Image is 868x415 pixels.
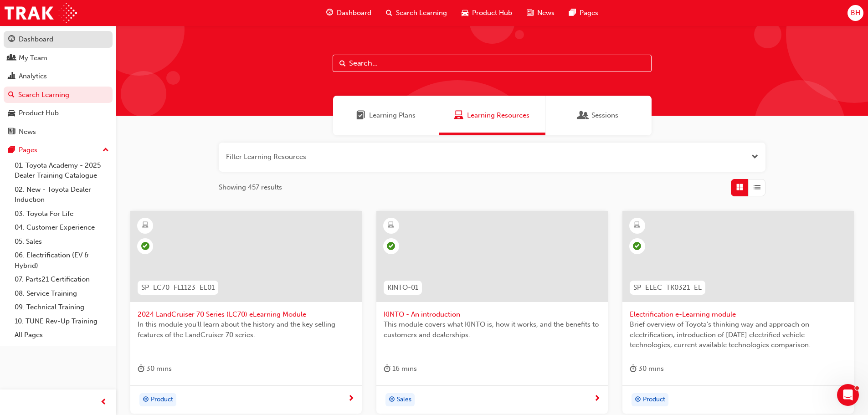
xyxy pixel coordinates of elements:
[11,328,113,342] a: All Pages
[579,110,588,121] span: Sessions
[847,5,863,21] button: BH
[8,36,15,44] span: guage-icon
[8,109,15,118] span: car-icon
[396,8,447,18] span: Search Learning
[319,4,379,22] a: guage-iconDashboard
[11,300,113,314] a: 09. Technical Training
[8,146,15,154] span: pages-icon
[454,110,463,121] span: Learning Resources
[472,8,512,18] span: Product Hub
[151,395,173,405] span: Product
[4,142,113,159] button: Pages
[11,287,113,301] a: 08. Service Training
[467,110,529,121] span: Learning Resources
[591,110,618,121] span: Sessions
[386,7,392,19] span: search-icon
[379,4,454,22] a: search-iconSearch Learning
[622,211,854,414] a: SP_ELEC_TK0321_ELElectrification e-Learning moduleBrief overview of Toyota’s thinking way and app...
[389,394,395,406] span: target-icon
[376,211,608,414] a: KINTO-01KINTO - An introductionThis module covers what KINTO is, how it works, and the benefits t...
[141,242,149,250] span: learningRecordVerb_PASS-icon
[635,394,641,406] span: target-icon
[19,53,47,63] div: My Team
[8,54,15,62] span: people-icon
[100,397,107,408] span: prev-icon
[630,309,847,320] span: Electrification e-Learning module
[4,123,113,140] a: News
[19,71,47,82] div: Analytics
[751,152,758,162] button: Open the filter
[387,242,395,250] span: learningRecordVerb_PASS-icon
[4,50,113,67] a: My Team
[11,248,113,272] a: 06. Electrification (EV & Hybrid)
[11,220,113,235] a: 04. Customer Experience
[333,55,652,72] input: Search...
[130,211,362,414] a: SP_LC70_FL1123_EL012024 LandCruiser 70 Series (LC70) eLearning ModuleIn this module you'll learn ...
[562,4,606,22] a: pages-iconPages
[630,363,637,374] span: duration-icon
[138,363,172,374] div: 30 mins
[569,7,576,19] span: pages-icon
[736,182,743,193] span: Grid
[348,395,354,403] span: next-icon
[219,182,282,193] span: Showing 457 results
[643,395,665,405] span: Product
[633,282,702,293] span: SP_ELEC_TK0321_EL
[545,96,652,135] a: SessionsSessions
[138,309,354,320] span: 2024 LandCruiser 70 Series (LC70) eLearning Module
[462,7,468,19] span: car-icon
[754,182,760,193] span: List
[19,145,37,155] div: Pages
[4,105,113,122] a: Product Hub
[630,363,664,374] div: 30 mins
[339,58,346,69] span: Search
[527,7,534,19] span: news-icon
[4,68,113,85] a: Analytics
[138,319,354,340] span: In this module you'll learn about the history and the key selling features of the LandCruiser 70 ...
[11,272,113,287] a: 07. Parts21 Certification
[11,235,113,249] a: 05. Sales
[19,127,36,137] div: News
[141,282,215,293] span: SP_LC70_FL1123_EL01
[851,8,860,18] span: BH
[630,319,847,350] span: Brief overview of Toyota’s thinking way and approach on electrification, introduction of [DATE] e...
[4,29,113,142] button: DashboardMy TeamAnalyticsSearch LearningProduct HubNews
[384,319,601,340] span: This module covers what KINTO is, how it works, and the benefits to customers and dealerships.
[387,282,418,293] span: KINTO-01
[4,31,113,48] a: Dashboard
[337,8,371,18] span: Dashboard
[837,384,859,406] iframe: Intercom live chat
[384,363,390,374] span: duration-icon
[19,108,59,118] div: Product Hub
[519,4,562,22] a: news-iconNews
[580,8,598,18] span: Pages
[594,395,601,403] span: next-icon
[19,34,53,45] div: Dashboard
[384,363,417,374] div: 16 mins
[633,242,641,250] span: learningRecordVerb_COMPLETE-icon
[142,220,149,231] span: learningResourceType_ELEARNING-icon
[439,96,545,135] a: Learning ResourcesLearning Resources
[356,110,365,121] span: Learning Plans
[326,7,333,19] span: guage-icon
[333,96,439,135] a: Learning PlansLearning Plans
[11,159,113,183] a: 01. Toyota Academy - 2025 Dealer Training Catalogue
[11,314,113,328] a: 10. TUNE Rev-Up Training
[454,4,519,22] a: car-iconProduct Hub
[397,395,411,405] span: Sales
[11,207,113,221] a: 03. Toyota For Life
[8,91,15,99] span: search-icon
[138,363,144,374] span: duration-icon
[388,220,394,231] span: learningResourceType_ELEARNING-icon
[634,220,640,231] span: learningResourceType_ELEARNING-icon
[8,72,15,81] span: chart-icon
[5,3,77,23] img: Trak
[103,144,109,156] span: up-icon
[8,128,15,136] span: news-icon
[537,8,555,18] span: News
[369,110,416,121] span: Learning Plans
[11,183,113,207] a: 02. New - Toyota Dealer Induction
